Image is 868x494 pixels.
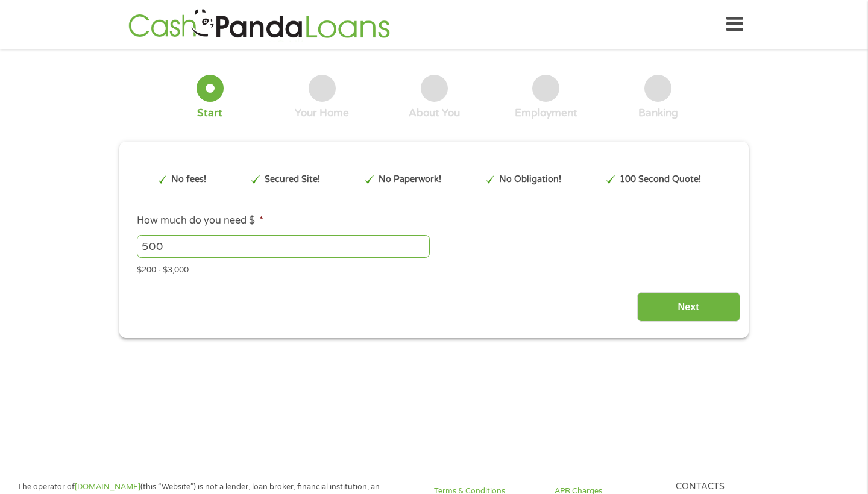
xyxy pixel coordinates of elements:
p: No Obligation! [499,173,561,186]
div: Banking [638,107,678,120]
div: Start [197,107,222,120]
p: No Paperwork! [379,173,441,186]
div: $200 - $3,000 [137,260,731,277]
div: Your Home [295,107,349,120]
input: Next [637,292,740,322]
div: Employment [515,107,577,120]
label: How much do you need $ [137,214,263,227]
p: Secured Site! [265,173,320,186]
p: 100 Second Quote! [620,173,701,186]
img: GetLoanNow Logo [125,7,394,42]
p: No fees! [171,173,206,186]
div: About You [409,107,460,120]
